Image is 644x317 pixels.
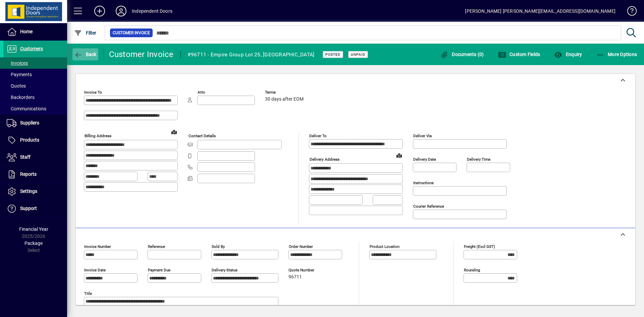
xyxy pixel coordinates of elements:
[351,52,365,57] span: Unpaid
[74,52,97,57] span: Back
[3,200,67,217] a: Support
[622,1,636,23] a: Knowledge Base
[148,244,165,249] mat-label: Reference
[370,244,399,249] mat-label: Product location
[439,48,486,60] button: Documents (0)
[288,274,302,280] span: 96711
[554,52,582,57] span: Enquiry
[7,83,26,89] span: Quotes
[67,48,104,60] app-page-header-button: Back
[3,103,67,114] a: Communications
[496,48,542,60] button: Custom Fields
[84,291,92,296] mat-label: Title
[394,150,405,161] a: View on map
[3,23,67,40] a: Home
[465,6,615,16] div: [PERSON_NAME] [PERSON_NAME][EMAIL_ADDRESS][DOMAIN_NAME]
[3,57,67,69] a: Invoices
[3,149,67,166] a: Staff
[464,244,495,249] mat-label: Freight (excl GST)
[212,244,225,249] mat-label: Sold by
[413,157,436,162] mat-label: Delivery date
[7,95,35,100] span: Backorders
[7,60,28,66] span: Invoices
[212,268,237,272] mat-label: Delivery status
[74,30,97,36] span: Filter
[7,72,32,77] span: Payments
[109,49,174,60] div: Customer Invoice
[464,268,480,272] mat-label: Rounding
[3,132,67,149] a: Products
[72,27,98,39] button: Filter
[19,226,48,232] span: Financial Year
[467,157,490,162] mat-label: Delivery time
[20,154,31,160] span: Staff
[84,244,111,249] mat-label: Invoice number
[265,90,305,95] span: Terms
[325,52,340,57] span: Posted
[3,69,67,80] a: Payments
[113,30,150,36] span: Customer Invoice
[20,206,37,211] span: Support
[84,268,106,272] mat-label: Invoice date
[20,189,37,194] span: Settings
[148,268,170,272] mat-label: Payment due
[596,52,637,57] span: More Options
[72,48,98,60] button: Back
[3,183,67,200] a: Settings
[3,92,67,103] a: Backorders
[413,180,434,185] mat-label: Instructions
[20,46,43,51] span: Customers
[20,171,37,177] span: Reports
[3,80,67,92] a: Quotes
[309,134,327,138] mat-label: Deliver To
[552,48,584,60] button: Enquiry
[24,241,43,246] span: Package
[413,134,432,138] mat-label: Deliver via
[187,49,315,60] div: #96711 - Empire Group Lot 25, [GEOGRAPHIC_DATA]
[20,120,39,125] span: Suppliers
[20,29,33,34] span: Home
[84,90,102,95] mat-label: Invoice To
[289,244,313,249] mat-label: Order number
[169,126,179,137] a: View on map
[89,5,110,17] button: Add
[595,48,639,60] button: More Options
[265,97,304,102] span: 30 days after EOM
[413,204,444,209] mat-label: Courier Reference
[110,5,132,17] button: Profile
[20,137,39,143] span: Products
[3,166,67,183] a: Reports
[132,6,172,16] div: Independent Doors
[3,115,67,131] a: Suppliers
[498,52,540,57] span: Custom Fields
[440,52,484,57] span: Documents (0)
[7,106,46,111] span: Communications
[198,90,205,95] mat-label: Attn
[288,268,329,272] span: Quote number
